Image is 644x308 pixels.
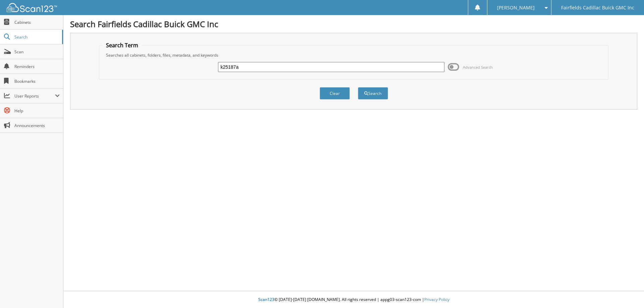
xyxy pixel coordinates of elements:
[103,52,605,58] div: Searches all cabinets, folders, files, metadata, and keywords
[14,49,60,55] span: Scan
[63,292,644,308] div: © [DATE]-[DATE] [DOMAIN_NAME]. All rights reserved | appg03-scan123-com |
[103,42,142,49] legend: Search Term
[14,123,60,128] span: Announcements
[14,93,55,99] span: User Reports
[14,108,60,114] span: Help
[561,6,634,10] span: Fairfields Cadillac Buick GMC Inc
[70,18,637,29] h1: Search Fairfields Cadillac Buick GMC Inc
[358,87,388,100] button: Search
[424,297,449,302] a: Privacy Policy
[320,87,350,100] button: Clear
[463,65,493,70] span: Advanced Search
[14,19,60,25] span: Cabinets
[7,3,57,12] img: scan123-logo-white.svg
[14,34,59,40] span: Search
[610,276,644,308] iframe: Chat Widget
[258,297,274,302] span: Scan123
[497,6,535,10] span: [PERSON_NAME]
[14,64,60,69] span: Reminders
[14,78,60,84] span: Bookmarks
